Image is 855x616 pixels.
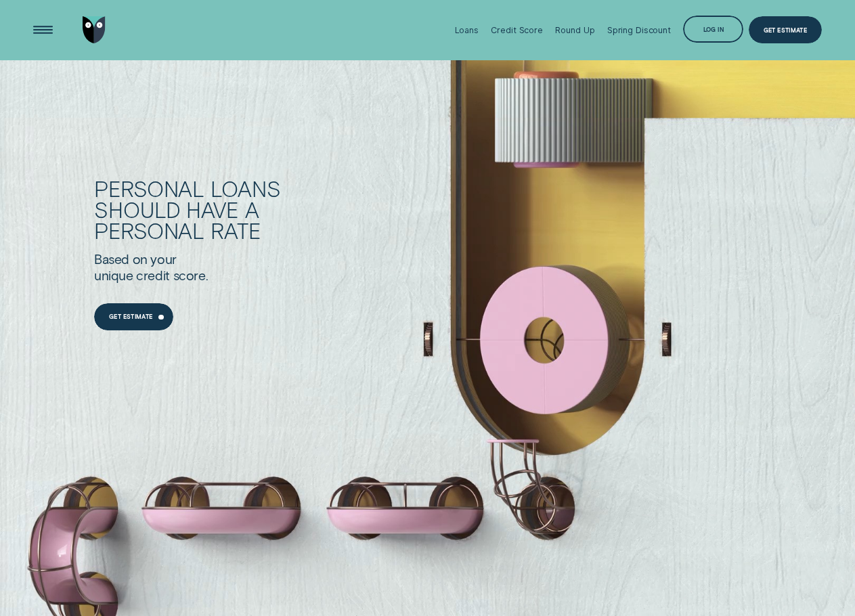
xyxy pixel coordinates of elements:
[607,25,671,35] div: Spring Discount
[749,16,823,43] a: Get Estimate
[186,199,239,220] div: have
[173,267,209,284] div: score.
[211,178,281,199] div: Loans
[683,16,743,43] button: Log in
[94,178,204,199] div: Personal
[94,303,173,330] a: Get Estimate
[245,199,259,220] div: a
[133,251,148,267] div: on
[150,251,176,267] div: your
[136,267,170,284] div: credit
[455,25,479,35] div: Loans
[491,25,543,35] div: Credit Score
[555,25,594,35] div: Round Up
[94,251,129,267] div: Based
[94,220,204,241] div: personal
[83,16,105,43] img: Wisr
[30,16,57,43] button: Open Menu
[94,199,181,220] div: should
[94,267,133,284] div: unique
[211,220,261,241] div: rate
